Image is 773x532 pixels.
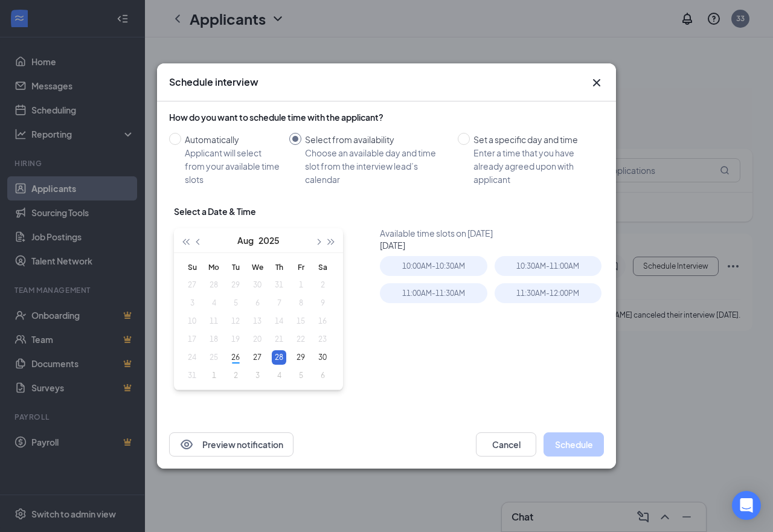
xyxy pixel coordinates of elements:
th: Sa [312,258,333,276]
div: 27 [250,350,265,365]
div: 4 [272,368,286,383]
td: 2025-09-05 [290,367,312,385]
td: 2025-09-03 [246,367,268,385]
div: 5 [293,368,308,383]
td: 2025-08-29 [290,348,312,367]
div: Applicant will select from your available time slots [185,146,280,186]
div: 2 [228,368,243,383]
div: 6 [315,368,330,383]
td: 2025-09-04 [268,367,290,385]
div: 26 [228,350,243,365]
div: Choose an available day and time slot from the interview lead’s calendar [305,146,448,186]
div: Enter a time that you have already agreed upon with applicant [473,146,594,186]
button: Cancel [476,432,536,457]
th: Th [268,258,290,276]
div: Select from availability [305,133,448,146]
td: 2025-08-26 [225,348,246,367]
div: Select a Date & Time [174,205,256,217]
td: 2025-09-06 [312,367,333,385]
div: 11:00AM - 11:30AM [380,283,487,303]
div: 29 [293,350,308,365]
button: 2025 [258,228,280,252]
div: 28 [272,350,286,365]
td: 2025-09-02 [225,367,246,385]
th: Su [181,258,203,276]
div: 30 [315,350,330,365]
td: 2025-08-30 [312,348,333,367]
div: [DATE] [380,239,609,251]
th: Mo [203,258,225,276]
div: Set a specific day and time [473,133,594,146]
button: Aug [237,228,254,252]
div: 10:00AM - 10:30AM [380,256,487,276]
div: How do you want to schedule time with the applicant? [169,111,604,123]
div: 1 [207,368,221,383]
div: 11:30AM - 12:00PM [495,283,601,303]
svg: Eye [179,437,194,452]
div: 3 [250,368,265,383]
svg: Cross [589,75,604,90]
th: Tu [225,258,246,276]
button: Close [589,75,604,90]
td: 2025-08-28 [268,348,290,367]
td: 2025-08-27 [246,348,268,367]
div: Available time slots on [DATE] [380,227,609,239]
th: We [246,258,268,276]
div: 10:30AM - 11:00AM [495,256,601,276]
td: 2025-09-01 [203,367,225,385]
h3: Schedule interview [169,75,258,89]
button: Schedule [544,432,604,457]
div: Automatically [185,133,280,146]
div: Open Intercom Messenger [732,491,761,520]
button: EyePreview notification [169,432,293,457]
th: Fr [290,258,312,276]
